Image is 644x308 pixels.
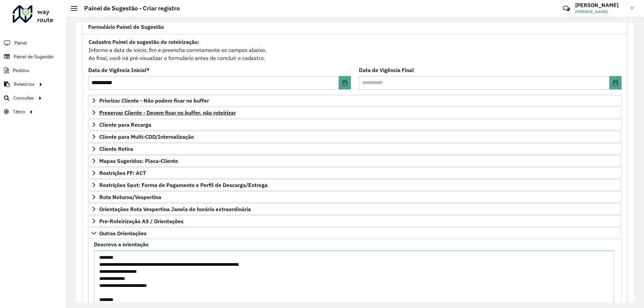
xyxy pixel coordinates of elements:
[88,215,622,227] a: Pre-Roteirização AS / Orientações
[88,38,622,62] div: Informe a data de inicio, fim e preencha corretamente os campos abaixo. Ao final, você irá pré-vi...
[88,179,622,191] a: Restrições Spot: Forma de Pagamento e Perfil de Descarga/Entrega
[609,76,622,89] button: Choose Date
[99,206,251,212] span: Orientações Rota Vespertina Janela de horário extraordinária
[99,182,268,188] span: Restrições Spot: Forma de Pagamento e Perfil de Descarga/Entrega
[99,231,147,236] span: Outras Orientações
[99,98,209,103] span: Priorizar Cliente - Não podem ficar no buffer
[88,143,622,155] a: Cliente Retira
[88,95,622,106] a: Priorizar Cliente - Não podem ficar no buffer
[575,9,626,15] span: [PERSON_NAME]
[99,194,161,200] span: Rota Noturna/Vespertina
[99,134,194,139] span: Cliente para Multi-CDD/Internalização
[89,39,199,45] strong: Cadastro Painel de sugestão de roteirização:
[88,119,622,130] a: Cliente para Recarga
[14,53,54,60] span: Painel de Sugestão
[14,40,27,47] span: Painel
[88,24,164,29] span: Formulário Painel de Sugestão
[99,110,236,115] span: Preservar Cliente - Devem ficar no buffer, não roteirizar
[13,108,25,115] span: Tático
[88,155,622,167] a: Mapas Sugeridos: Placa-Cliente
[99,219,183,224] span: Pre-Roteirização AS / Orientações
[88,167,622,179] a: Restrições FF: ACT
[88,228,622,239] a: Outras Orientações
[77,5,180,12] h2: Painel de Sugestão - Criar registro
[88,66,150,74] label: Data de Vigência Inicial
[99,158,178,164] span: Mapas Sugeridos: Placa-Cliente
[88,203,622,215] a: Orientações Rota Vespertina Janela de horário extraordinária
[13,67,30,74] span: Pedidos
[14,81,35,88] span: Relatórios
[359,66,414,74] label: Data de Vigência Final
[13,95,34,102] span: Consultas
[99,146,133,151] span: Cliente Retira
[575,2,626,8] h3: [PERSON_NAME]
[559,1,574,16] a: Contato Rápido
[88,131,622,142] a: Cliente para Multi-CDD/Internalização
[99,122,151,127] span: Cliente para Recarga
[88,107,622,118] a: Preservar Cliente - Devem ficar no buffer, não roteirizar
[94,240,149,248] label: Descreva a orientação
[99,170,146,176] span: Restrições FF: ACT
[339,76,351,89] button: Choose Date
[88,191,622,203] a: Rota Noturna/Vespertina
